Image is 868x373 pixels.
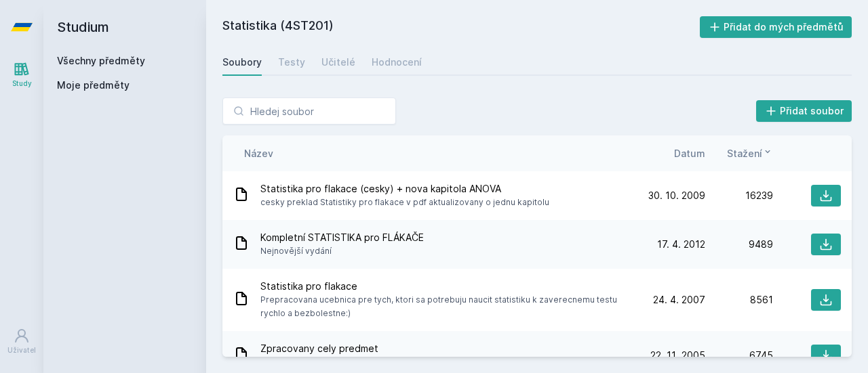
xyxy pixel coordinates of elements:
[321,56,355,69] div: Učitelé
[222,49,262,76] a: Soubory
[3,321,41,362] a: Uživatel
[57,79,130,92] span: Moje předměty
[705,293,773,307] div: 8561
[7,345,36,355] div: Uživatel
[222,97,396,125] input: Hledej soubor
[260,182,549,196] span: Statistika pro flakace (cesky) + nova kapitola ANOVA
[278,49,305,76] a: Testy
[260,355,624,369] span: Nasel jsem to na [DOMAIN_NAME][URL], prvni pro me pochopitelne zpracovani predmetu :)
[372,56,422,69] div: Hodnocení
[222,56,262,69] div: Soubory
[321,49,355,76] a: Učitelé
[222,16,700,38] h2: Statistika (4ST201)
[278,56,305,69] div: Testy
[674,146,705,160] button: Datum
[244,146,273,160] button: Název
[657,238,705,251] span: 17. 4. 2012
[648,189,705,202] span: 30. 10. 2009
[260,231,424,244] span: Kompletní STATISTIKA pro FLÁKAČE
[727,146,773,160] button: Stažení
[727,146,762,160] span: Stažení
[57,55,145,66] a: Všechny předměty
[3,54,41,95] a: Study
[705,238,773,251] div: 9489
[705,349,773,362] div: 6745
[372,49,422,76] a: Hodnocení
[260,244,424,258] span: Nejnovější vydání
[12,79,32,89] div: Study
[705,189,773,202] div: 16239
[650,349,705,362] span: 22. 11. 2005
[260,342,624,355] span: Zpracovany cely predmet
[700,16,852,38] button: Přidat do mých předmětů
[653,293,705,307] span: 24. 4. 2007
[260,280,632,293] span: Statistika pro flakace
[756,100,852,122] button: Přidat soubor
[260,196,549,209] span: cesky preklad Statistiky pro flakace v pdf aktualizovany o jednu kapitolu
[260,293,632,320] span: Prepracovana ucebnica pre tych, ktori sa potrebuju naucit statistiku k zaverecnemu testu rychlo a...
